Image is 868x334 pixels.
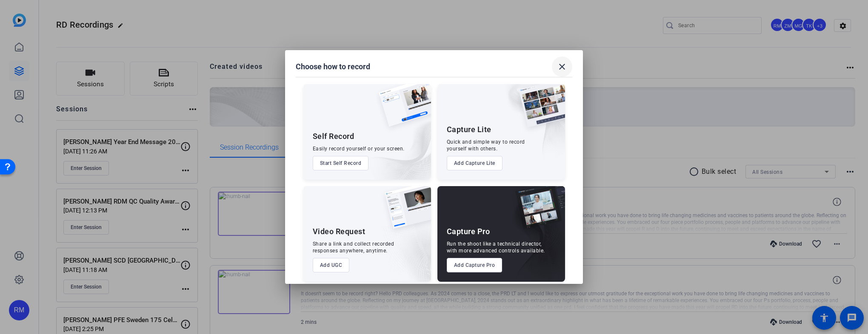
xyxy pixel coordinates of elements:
[313,145,405,152] div: Easily record yourself or your screen.
[313,258,350,272] button: Add UGC
[447,156,503,170] button: Add Capture Lite
[509,186,565,238] img: capture-pro.png
[447,258,503,272] button: Add Capture Pro
[447,139,525,152] div: Quick and simple way to record yourself with others.
[382,212,431,282] img: embarkstudio-ugc-content.png
[313,131,354,142] div: Self Record
[489,84,565,169] img: embarkstudio-capture-lite.png
[296,62,370,72] h1: Choose how to record
[447,226,490,237] div: Capture Pro
[502,197,565,282] img: embarkstudio-capture-pro.png
[313,226,365,237] div: Video Request
[512,84,565,136] img: capture-lite.png
[372,84,431,135] img: self-record.png
[378,186,431,238] img: ugc-content.png
[357,102,431,180] img: embarkstudio-self-record.png
[313,241,394,254] div: Share a link and collect recorded responses anywhere, anytime.
[447,125,491,135] div: Capture Lite
[447,241,545,254] div: Run the shoot like a technical director, with more advanced controls available.
[557,62,567,72] mat-icon: close
[313,156,369,170] button: Start Self Record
